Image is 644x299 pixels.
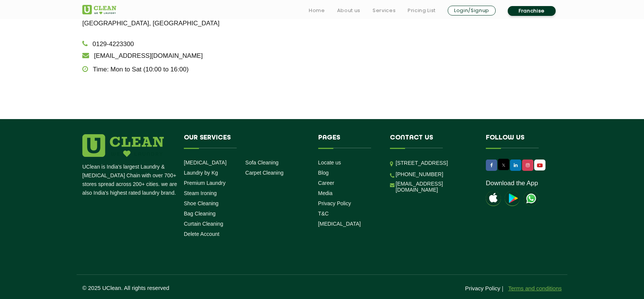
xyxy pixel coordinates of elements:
[184,221,223,227] a: Curtain Cleaning
[82,134,164,157] img: logo.png
[318,190,333,196] a: Media
[318,200,351,206] a: Privacy Policy
[318,170,329,176] a: Blog
[318,221,361,227] a: [MEDICAL_DATA]
[486,180,538,187] a: Download the App
[408,6,436,15] a: Pricing List
[82,64,562,75] p: Time: Mon to Sat (10:00 to 16:00)
[184,134,307,149] h4: Our Services
[486,191,501,206] img: apple-icon.png
[184,190,217,196] a: Steam Ironing
[184,231,219,237] a: Delete Account
[465,285,500,291] a: Privacy Policy
[508,6,556,16] a: Franchise
[82,285,322,291] p: © 2025 UClean. All rights reserved
[318,134,379,149] h4: Pages
[184,200,219,206] a: Shoe Cleaning
[524,191,539,206] img: UClean Laundry and Dry Cleaning
[318,160,341,166] a: Locate us
[318,211,329,217] a: T&C
[318,180,334,186] a: Career
[390,134,475,149] h4: Contact us
[535,161,545,169] img: UClean Laundry and Dry Cleaning
[94,52,203,60] a: [EMAIL_ADDRESS][DOMAIN_NAME]
[82,163,178,197] p: UClean is India's largest Laundry & [MEDICAL_DATA] Chain with over 700+ stores spread across 200+...
[184,180,226,186] a: Premium Laundry
[184,170,218,176] a: Laundry by Kg
[184,160,226,166] a: [MEDICAL_DATA]
[396,171,443,177] a: [PHONE_NUMBER]
[337,6,361,15] a: About us
[486,134,552,149] h4: Follow us
[373,6,396,15] a: Services
[448,6,496,15] a: Login/Signup
[508,285,562,291] a: Terms and conditions
[245,170,283,176] a: Carpet Cleaning
[92,40,134,48] a: 0129-4223300
[245,160,279,166] a: Sofa Cleaning
[82,5,116,14] img: UClean Laundry and Dry Cleaning
[184,211,216,217] a: Bag Cleaning
[396,181,475,193] a: [EMAIL_ADDRESS][DOMAIN_NAME]
[396,159,475,167] p: [STREET_ADDRESS]
[505,191,520,206] img: playstoreicon.png
[309,6,325,15] a: Home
